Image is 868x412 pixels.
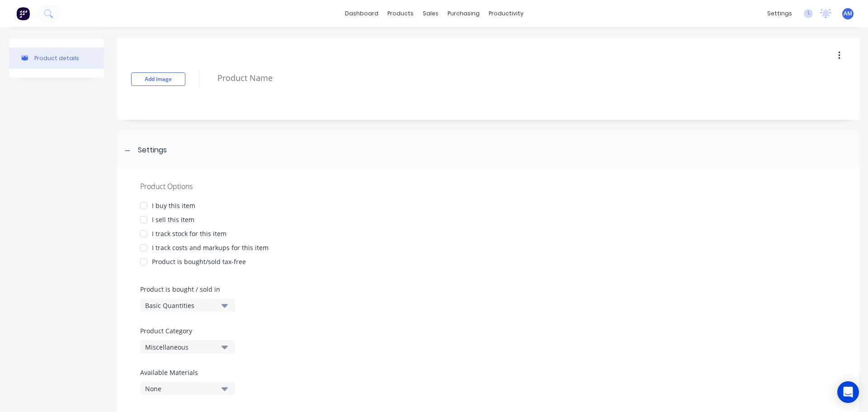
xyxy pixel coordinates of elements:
label: Product is bought / sold in [140,284,231,294]
button: Miscellaneous [140,340,235,354]
div: None [145,384,217,393]
div: Product details [34,55,79,62]
div: Miscellaneous [145,342,217,352]
div: products [383,7,418,20]
button: Basic Quantities [140,298,235,312]
div: Product is bought/sold tax-free [152,257,246,266]
label: Product Category [140,326,231,336]
div: productivity [484,7,528,20]
button: None [140,382,235,395]
div: purchasing [443,7,484,20]
button: Product details [9,47,104,69]
button: Add image [131,72,185,86]
span: AM [844,9,852,18]
div: I sell this item [152,215,194,224]
img: Factory [16,7,30,20]
div: Product Options [140,181,836,192]
div: Settings [138,145,167,156]
div: sales [418,7,443,20]
div: Basic Quantities [145,301,217,310]
div: I buy this item [152,201,195,210]
div: settings [763,7,797,20]
div: Open Intercom Messenger [837,381,859,403]
div: I track costs and markups for this item [152,243,269,252]
label: Available Materials [140,368,235,377]
a: dashboard [340,7,383,20]
div: I track stock for this item [152,229,226,238]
